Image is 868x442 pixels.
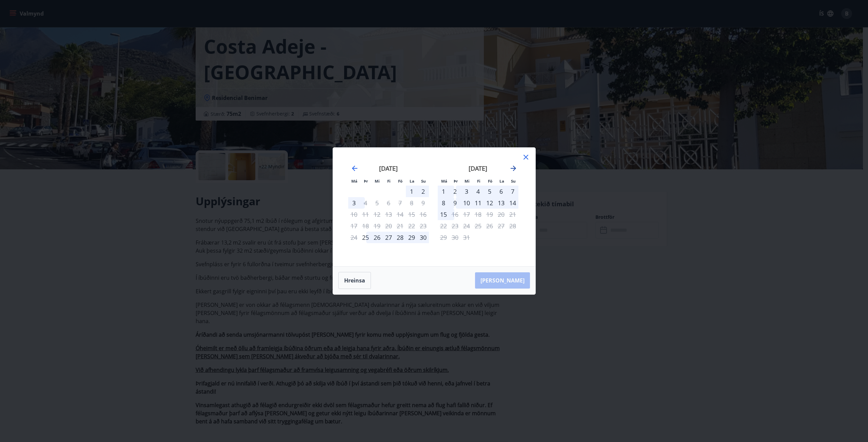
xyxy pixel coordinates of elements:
[449,232,461,243] td: Not available. þriðjudagur, 30. desember 2025
[360,232,371,243] div: Aðeins innritun í boði
[348,209,360,220] td: Not available. mánudagur, 10. nóvember 2025
[348,220,360,232] td: Not available. mánudagur, 17. nóvember 2025
[371,197,383,209] td: Not available. miðvikudagur, 5. nóvember 2025
[438,232,449,243] td: Not available. mánudagur, 29. desember 2025
[375,178,380,184] small: Mi
[472,197,484,209] div: 11
[472,197,484,209] td: Choose fimmtudagur, 11. desember 2025 as your check-in date. It’s available.
[351,164,359,172] div: Move backward to switch to the previous month.
[488,178,492,184] small: Fö
[348,232,360,243] td: Not available. mánudagur, 24. nóvember 2025
[469,164,487,172] strong: [DATE]
[507,197,518,209] div: 14
[406,186,417,197] div: 1
[383,232,394,243] div: 27
[417,186,429,197] div: 2
[449,209,461,220] td: Not available. þriðjudagur, 16. desember 2025
[484,209,495,220] td: Not available. föstudagur, 19. desember 2025
[398,178,402,184] small: Fö
[507,186,518,197] div: 7
[472,209,484,220] td: Not available. fimmtudagur, 18. desember 2025
[417,232,429,243] div: 30
[461,186,472,197] div: 3
[438,186,449,197] div: 1
[383,197,394,209] td: Not available. fimmtudagur, 6. nóvember 2025
[394,220,406,232] td: Not available. föstudagur, 21. nóvember 2025
[484,197,495,209] div: 12
[495,197,507,209] td: Choose laugardagur, 13. desember 2025 as your check-in date. It’s available.
[495,220,507,232] td: Not available. laugardagur, 27. desember 2025
[406,232,417,243] div: 29
[495,186,507,197] td: Choose laugardagur, 6. desember 2025 as your check-in date. It’s available.
[484,186,495,197] td: Choose föstudagur, 5. desember 2025 as your check-in date. It’s available.
[454,178,458,184] small: Þr
[371,209,383,220] td: Not available. miðvikudagur, 12. nóvember 2025
[338,272,371,289] button: Hreinsa
[360,220,371,232] td: Not available. þriðjudagur, 18. nóvember 2025
[394,209,406,220] td: Not available. föstudagur, 14. nóvember 2025
[449,197,461,209] div: 9
[360,232,371,243] td: Choose þriðjudagur, 25. nóvember 2025 as your check-in date. It’s available.
[484,197,495,209] td: Choose föstudagur, 12. desember 2025 as your check-in date. It’s available.
[371,232,383,243] td: Choose miðvikudagur, 26. nóvember 2025 as your check-in date. It’s available.
[484,186,495,197] div: 5
[364,178,368,184] small: Þr
[449,220,461,232] td: Not available. þriðjudagur, 23. desember 2025
[387,178,391,184] small: Fi
[406,232,417,243] td: Choose laugardagur, 29. nóvember 2025 as your check-in date. It’s available.
[499,178,504,184] small: La
[438,209,449,220] div: 15
[406,220,417,232] td: Not available. laugardagur, 22. nóvember 2025
[371,220,383,232] td: Not available. miðvikudagur, 19. nóvember 2025
[449,186,461,197] td: Choose þriðjudagur, 2. desember 2025 as your check-in date. It’s available.
[438,197,449,209] td: Choose mánudagur, 8. desember 2025 as your check-in date. It’s available.
[348,197,360,209] div: 3
[477,178,480,184] small: Fi
[461,186,472,197] td: Choose miðvikudagur, 3. desember 2025 as your check-in date. It’s available.
[449,186,461,197] div: 2
[417,232,429,243] td: Choose sunnudagur, 30. nóvember 2025 as your check-in date. It’s available.
[379,164,398,172] strong: [DATE]
[406,197,417,209] td: Not available. laugardagur, 8. nóvember 2025
[410,178,414,184] small: La
[472,220,484,232] td: Not available. fimmtudagur, 25. desember 2025
[406,209,417,220] td: Not available. laugardagur, 15. nóvember 2025
[461,232,472,243] td: Not available. miðvikudagur, 31. desember 2025
[406,186,417,197] td: Choose laugardagur, 1. nóvember 2025 as your check-in date. It’s available.
[461,197,472,209] div: 10
[472,186,484,197] div: 4
[461,197,472,209] td: Choose miðvikudagur, 10. desember 2025 as your check-in date. It’s available.
[417,186,429,197] td: Choose sunnudagur, 2. nóvember 2025 as your check-in date. It’s available.
[507,197,518,209] td: Choose sunnudagur, 14. desember 2025 as your check-in date. It’s available.
[449,209,461,220] div: Aðeins útritun í boði
[421,178,426,184] small: Su
[484,220,495,232] td: Not available. föstudagur, 26. desember 2025
[461,209,472,220] td: Not available. miðvikudagur, 17. desember 2025
[441,178,447,184] small: Má
[438,209,449,220] td: Choose mánudagur, 15. desember 2025 as your check-in date. It’s available.
[507,220,518,232] td: Not available. sunnudagur, 28. desember 2025
[360,197,371,209] div: Aðeins útritun í boði
[351,178,357,184] small: Má
[449,197,461,209] td: Choose þriðjudagur, 9. desember 2025 as your check-in date. It’s available.
[341,156,527,258] div: Calendar
[394,197,406,209] td: Not available. föstudagur, 7. nóvember 2025
[461,220,472,232] td: Not available. miðvikudagur, 24. desember 2025
[383,209,394,220] td: Not available. fimmtudagur, 13. nóvember 2025
[438,220,449,232] td: Not available. mánudagur, 22. desember 2025
[417,209,429,220] td: Not available. sunnudagur, 16. nóvember 2025
[360,209,371,220] td: Not available. þriðjudagur, 11. nóvember 2025
[417,197,429,209] td: Not available. sunnudagur, 9. nóvember 2025
[472,186,484,197] td: Choose fimmtudagur, 4. desember 2025 as your check-in date. It’s available.
[360,197,371,209] td: Not available. þriðjudagur, 4. nóvember 2025
[438,197,449,209] div: 8
[511,178,516,184] small: Su
[371,232,383,243] div: 26
[509,164,517,172] div: Move forward to switch to the next month.
[507,186,518,197] td: Choose sunnudagur, 7. desember 2025 as your check-in date. It’s available.
[495,197,507,209] div: 13
[383,232,394,243] td: Choose fimmtudagur, 27. nóvember 2025 as your check-in date. It’s available.
[383,220,394,232] td: Not available. fimmtudagur, 20. nóvember 2025
[394,232,406,243] div: 28
[348,197,360,209] td: Choose mánudagur, 3. nóvember 2025 as your check-in date. It’s available.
